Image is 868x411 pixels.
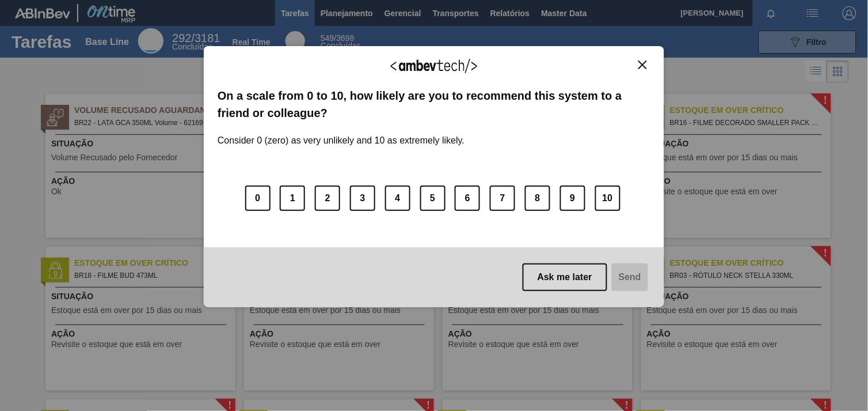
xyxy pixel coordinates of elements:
[635,60,650,70] button: Close
[490,186,515,211] button: 7
[595,186,620,211] button: 10
[638,61,647,69] img: Close
[280,186,305,211] button: 1
[245,186,271,211] button: 0
[385,186,410,211] button: 4
[560,186,585,211] button: 9
[525,186,550,211] button: 8
[218,87,650,122] label: On a scale from 0 to 10, how likely are you to recommend this system to a friend or colleague?
[218,122,465,146] label: Consider 0 (zero) as very unlikely and 10 as extremely likely.
[350,186,375,211] button: 3
[420,186,446,211] button: 5
[455,186,480,211] button: 6
[391,59,477,73] img: Logo Ambevtech
[523,263,607,291] button: Ask me later
[315,186,340,211] button: 2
